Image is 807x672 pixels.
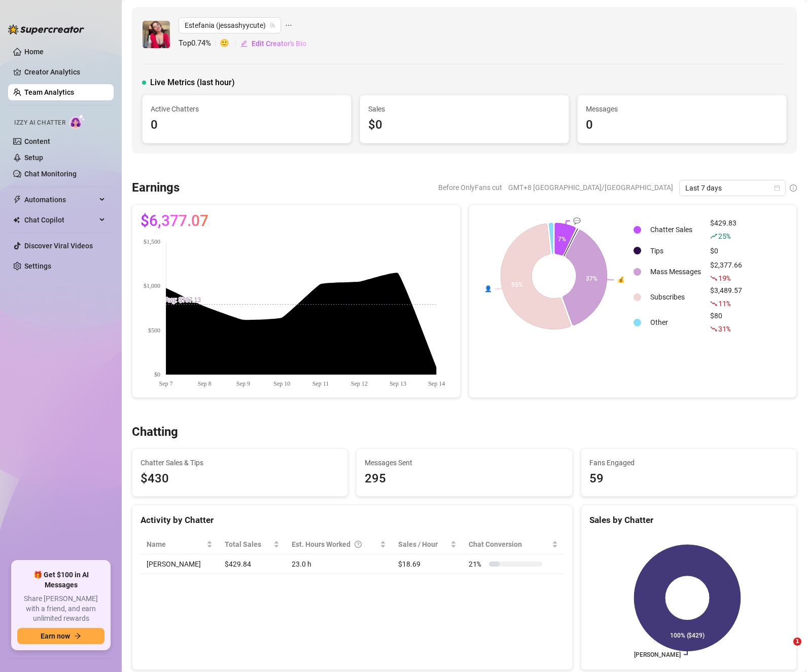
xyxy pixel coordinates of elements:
[17,628,104,644] button: Earn nowarrow-right
[24,242,93,250] a: Discover Viral Videos
[773,638,797,662] iframe: Intercom live chat
[24,48,44,56] a: Home
[710,310,742,334] div: $80
[225,539,271,550] span: Total Sales
[469,539,549,550] span: Chat Conversion
[710,217,742,242] div: $429.83
[143,21,170,48] img: Estefania
[469,558,485,570] span: 21 %
[617,276,624,283] text: 💰
[151,103,343,115] span: Active Chatters
[269,22,275,28] span: team
[646,259,705,284] td: Mass Messages
[710,300,717,307] span: fall
[185,18,275,33] span: Estefania (jessashyycute)
[790,184,797,192] span: info-circle
[589,469,788,489] div: 59
[24,64,106,80] a: Creator Analytics
[285,17,292,33] span: ellipsis
[132,180,180,196] h3: Earnings
[646,217,705,242] td: Chatter Sales
[365,469,564,489] div: 295
[710,275,717,282] span: fall
[355,539,362,550] span: question-circle
[589,513,788,527] div: Sales by Chatter
[368,116,560,135] div: $0
[718,231,730,241] span: 25 %
[24,170,77,178] a: Chat Monitoring
[392,535,463,554] th: Sales / Hour
[132,424,178,440] h3: Chatting
[24,154,43,162] a: Setup
[710,325,717,332] span: fall
[13,196,21,204] span: thunderbolt
[586,116,778,135] div: 0
[793,638,801,646] span: 1
[586,103,778,115] span: Messages
[710,233,717,240] span: rise
[718,298,730,308] span: 11 %
[398,539,448,550] span: Sales / Hour
[141,457,339,468] span: Chatter Sales & Tips
[179,38,220,50] span: Top 0.74 %
[718,324,730,333] span: 31 %
[8,24,84,34] img: logo-BBDzfeDw.svg
[150,77,235,89] span: Live Metrics (last hour)
[392,554,463,574] td: $18.69
[41,632,70,640] span: Earn now
[240,35,307,52] button: Edit Creator's Bio
[463,535,564,554] th: Chat Conversion
[17,570,104,590] span: 🎁 Get $100 in AI Messages
[141,535,219,554] th: Name
[710,245,742,256] div: $0
[147,539,204,550] span: Name
[292,539,378,550] div: Est. Hours Worked
[74,632,81,640] span: arrow-right
[774,185,780,191] span: calendar
[365,457,564,468] span: Messages Sent
[685,180,780,196] span: Last 7 days
[219,554,286,574] td: $429.84
[69,114,85,129] img: AI Chatter
[710,285,742,309] div: $3,489.57
[24,262,51,270] a: Settings
[24,212,96,228] span: Chat Copilot
[220,38,240,50] span: 🙂
[646,310,705,334] td: Other
[589,457,788,468] span: Fans Engaged
[14,118,65,128] span: Izzy AI Chatter
[573,216,581,224] text: 💬
[151,116,343,135] div: 0
[252,40,306,48] span: Edit Creator's Bio
[368,103,560,115] span: Sales
[141,513,564,527] div: Activity by Chatter
[24,137,50,145] a: Content
[634,651,681,658] text: [PERSON_NAME]
[17,594,104,624] span: Share [PERSON_NAME] with a friend, and earn unlimited rewards
[13,216,20,223] img: Chat Copilot
[710,259,742,284] div: $2,377.66
[141,554,219,574] td: [PERSON_NAME]
[141,213,208,229] span: $6,377.07
[141,469,339,489] span: $430
[24,192,96,208] span: Automations
[484,285,492,292] text: 👤
[646,285,705,309] td: Subscribes
[718,273,730,283] span: 19 %
[646,243,705,258] td: Tips
[286,554,392,574] td: 23.0 h
[219,535,286,554] th: Total Sales
[240,40,248,47] span: edit
[508,180,673,195] span: GMT+8 [GEOGRAPHIC_DATA]/[GEOGRAPHIC_DATA]
[24,88,74,96] a: Team Analytics
[438,180,502,195] span: Before OnlyFans cut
